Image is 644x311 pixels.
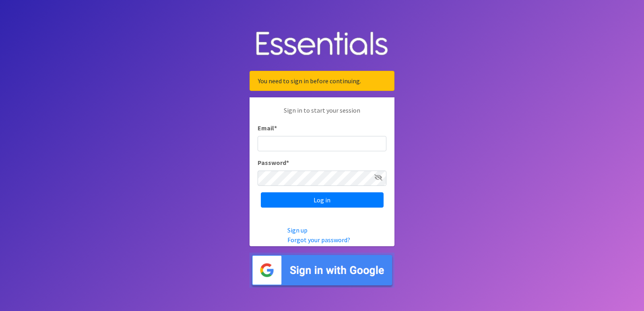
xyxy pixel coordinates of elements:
input: Log in [261,192,384,208]
p: Sign in to start your session [258,105,386,123]
abbr: required [286,159,289,167]
img: Human Essentials [250,23,394,65]
label: Email [258,123,277,133]
img: Sign in with Google [250,253,394,288]
label: Password [258,158,289,167]
abbr: required [274,124,277,132]
a: Sign up [287,226,308,234]
a: Forgot your password? [287,236,350,244]
div: You need to sign in before continuing. [250,71,394,91]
